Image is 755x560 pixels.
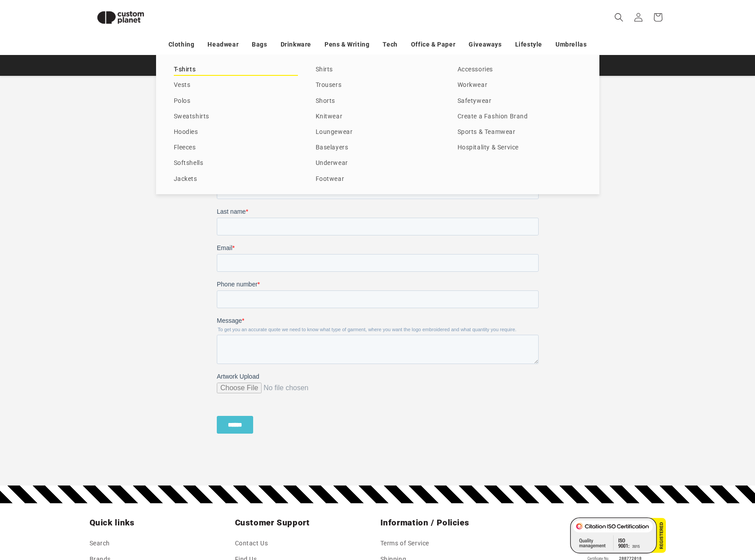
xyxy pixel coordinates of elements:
a: Accessories [458,64,582,76]
a: Jackets [174,173,298,185]
summary: Search [609,8,629,27]
a: Lifestyle [515,37,542,52]
a: Underwear [316,157,440,169]
a: Headwear [207,37,239,52]
a: Polos [174,95,298,107]
a: Vests [174,79,298,91]
a: Sweatshirts [174,111,298,123]
a: Shorts [316,95,440,107]
h2: Quick links [90,517,230,528]
img: Custom Planet [90,4,152,31]
a: Hospitality & Service [458,142,582,154]
a: Knitwear [316,111,440,123]
a: Clothing [168,37,195,52]
a: Tech [383,37,397,52]
a: Create a Fashion Brand [458,111,582,123]
a: T-shirts [174,64,298,76]
a: Hoodies [174,126,298,138]
a: Loungewear [316,126,440,138]
a: Safetywear [458,95,582,107]
h2: Customer Support [235,517,375,528]
a: Fleeces [174,142,298,154]
h2: Information / Policies [380,517,520,528]
a: Footwear [316,173,440,185]
a: Shirts [316,64,440,76]
a: Drinkware [281,37,311,52]
a: Pens & Writing [325,37,369,52]
iframe: Chat Widget [607,464,755,560]
a: Workwear [458,79,582,91]
a: Contact Us [235,538,268,551]
a: Giveaways [469,37,501,52]
a: Softshells [174,157,298,169]
a: Terms of Service [380,538,430,551]
a: Trousers [316,79,440,91]
a: Search [90,538,110,551]
a: Umbrellas [555,37,587,52]
a: Office & Paper [411,37,455,52]
a: Baselayers [316,142,440,154]
a: Bags [252,37,267,52]
a: Sports & Teamwear [458,126,582,138]
iframe: Form 0 [217,171,539,441]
